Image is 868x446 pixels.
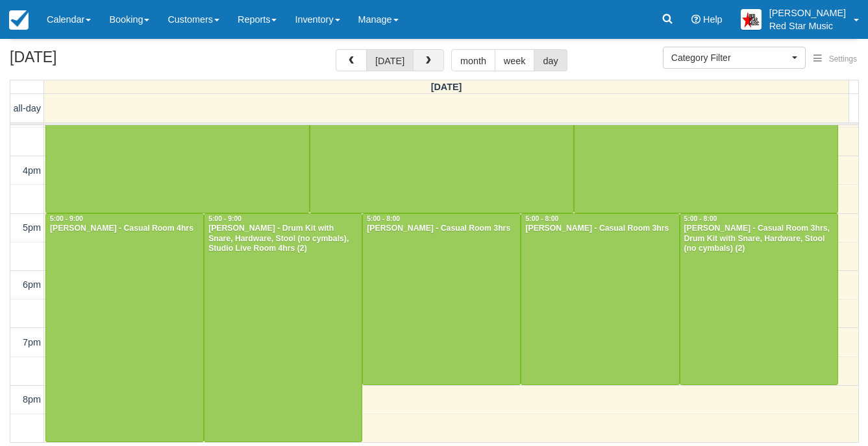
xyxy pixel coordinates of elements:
[451,49,495,71] button: month
[806,50,865,69] button: Settings
[691,15,701,24] i: Help
[495,49,535,71] button: week
[23,394,41,405] span: 8pm
[521,213,679,385] a: 5:00 - 8:00[PERSON_NAME] - Casual Room 3hrs
[769,19,846,32] p: Red Star Music
[9,10,29,30] img: checkfront-main-nav-mini-logo.png
[23,279,41,290] span: 6pm
[366,49,414,71] button: [DATE]
[208,224,358,255] div: [PERSON_NAME] - Drum Kit with Snare, Hardware, Stool (no cymbals), Studio Live Room 4hrs (2)
[366,224,517,234] div: [PERSON_NAME] - Casual Room 3hrs
[769,6,846,19] p: [PERSON_NAME]
[14,103,41,113] span: all-day
[362,213,521,385] a: 5:00 - 8:00[PERSON_NAME] - Casual Room 3hrs
[684,215,717,222] span: 5:00 - 8:00
[23,337,41,347] span: 7pm
[49,224,200,234] div: [PERSON_NAME] - Casual Room 4hrs
[525,224,675,234] div: [PERSON_NAME] - Casual Room 3hrs
[663,47,806,69] button: Category Filter
[680,213,838,385] a: 5:00 - 8:00[PERSON_NAME] - Casual Room 3hrs, Drum Kit with Snare, Hardware, Stool (no cymbals) (2)
[208,215,242,222] span: 5:00 - 9:00
[431,82,462,92] span: [DATE]
[50,215,83,222] span: 5:00 - 9:00
[829,54,857,64] span: Settings
[367,215,400,222] span: 5:00 - 8:00
[671,51,789,64] span: Category Filter
[204,213,362,442] a: 5:00 - 9:00[PERSON_NAME] - Drum Kit with Snare, Hardware, Stool (no cymbals), Studio Live Room 4h...
[23,165,41,176] span: 4pm
[534,49,567,71] button: day
[684,224,834,255] div: [PERSON_NAME] - Casual Room 3hrs, Drum Kit with Snare, Hardware, Stool (no cymbals) (2)
[10,49,174,73] h2: [DATE]
[23,222,41,233] span: 5pm
[525,215,558,222] span: 5:00 - 8:00
[45,213,204,442] a: 5:00 - 9:00[PERSON_NAME] - Casual Room 4hrs
[703,14,723,25] span: Help
[741,9,762,30] img: A2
